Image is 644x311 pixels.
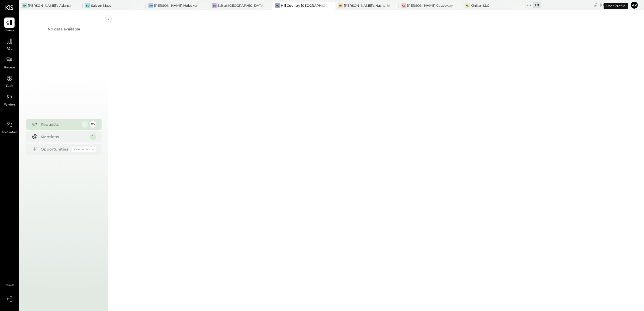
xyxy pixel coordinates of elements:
a: P&L [0,36,19,52]
div: copy link [593,2,598,8]
div: AH [148,3,153,8]
a: Queue [0,18,19,33]
div: 85 [90,121,96,128]
div: No data available [48,26,80,32]
div: [PERSON_NAME] Hoboken [154,3,198,8]
div: Opportunities [41,146,69,152]
div: HN [338,3,343,8]
a: Vendors [0,92,19,107]
div: [PERSON_NAME]'s Atlanta [28,3,71,8]
div: So [85,3,90,8]
button: Ak [630,1,639,9]
span: P&L [6,47,13,52]
div: + 8 [533,2,541,8]
div: 1 [90,134,96,140]
a: Cash [0,73,19,89]
span: Vendors [4,103,15,107]
div: Salt on Mass [91,3,111,8]
span: Queue [5,28,15,33]
div: HC [275,3,280,8]
span: Balance [4,65,15,70]
div: KL [465,3,470,8]
div: Sa [212,3,217,8]
div: Coming Soon [72,147,96,152]
div: [PERSON_NAME]'s Nashville [344,3,390,8]
div: 1 [82,121,88,128]
div: Salt at [GEOGRAPHIC_DATA] [217,3,264,8]
div: GC [401,3,406,8]
div: [PERSON_NAME] Causeway [407,3,453,8]
a: Balance [0,55,19,70]
div: Requests [41,122,79,127]
div: [DATE] [600,2,629,8]
div: KinKan LLC [470,3,489,8]
div: HA [22,3,27,8]
div: Mentions [41,134,87,139]
div: User Profile [604,3,628,9]
a: Accountant [0,119,19,135]
div: Hill Country [GEOGRAPHIC_DATA] [281,3,328,8]
span: Accountant [1,130,18,135]
span: Cash [6,84,13,89]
